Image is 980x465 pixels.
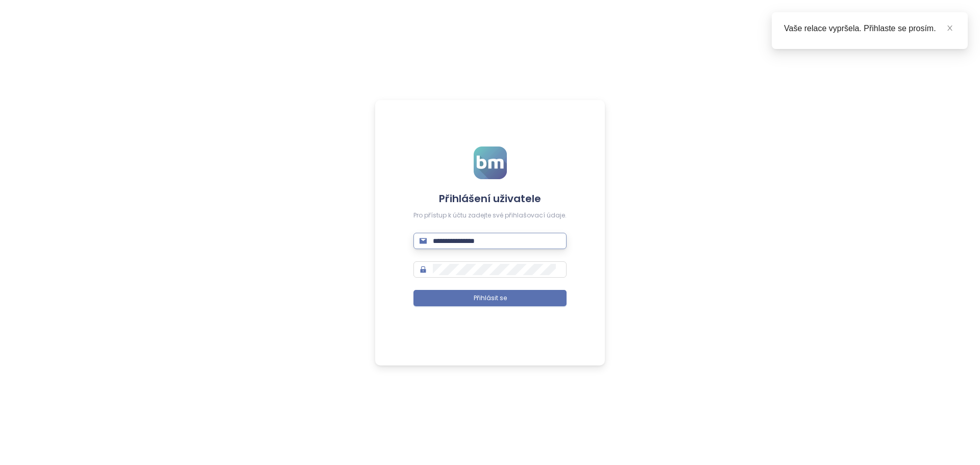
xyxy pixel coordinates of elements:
img: logo [474,146,507,179]
span: Přihlásit se [474,293,507,303]
div: Vaše relace vypršela. Přihlaste se prosím. [784,22,955,35]
span: lock [420,266,427,273]
span: mail [420,237,427,244]
div: Pro přístup k účtu zadejte své přihlašovací údaje. [413,211,567,221]
h4: Přihlášení uživatele [413,191,567,206]
span: close [946,25,953,32]
button: Přihlásit se [413,290,567,306]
